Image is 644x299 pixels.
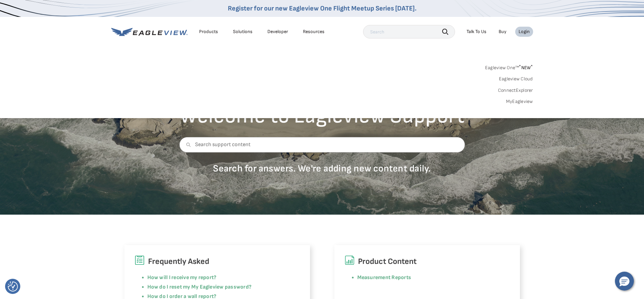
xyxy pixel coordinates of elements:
[147,274,217,281] a: How will I receive my report?
[506,99,533,105] a: MyEagleview
[615,272,634,291] button: Hello, have a question? Let’s chat.
[8,281,18,292] img: Revisit consent button
[267,29,288,35] a: Developer
[519,29,530,35] div: Login
[199,29,218,35] div: Products
[147,284,252,290] a: How do I reset my My Eagleview password?
[228,4,416,12] a: Register for our new Eagleview One Flight Meetup Series [DATE].
[135,255,300,268] h6: Frequently Asked
[179,105,465,127] h2: Welcome to Eagleview Support
[499,29,506,35] a: Buy
[485,63,533,71] a: Eagleview One™*NEW*
[499,76,533,82] a: Eagleview Cloud
[179,137,465,153] input: Search support content
[303,29,325,35] div: Resources
[8,281,18,292] button: Consent Preferences
[233,29,253,35] div: Solutions
[344,255,510,268] h6: Product Content
[498,87,533,93] a: ConnectExplorer
[467,29,486,35] div: Talk To Us
[357,274,411,281] a: Measurement Reports
[179,163,465,174] p: Search for answers. We're adding new content daily.
[363,25,455,38] input: Search
[519,65,533,71] span: NEW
